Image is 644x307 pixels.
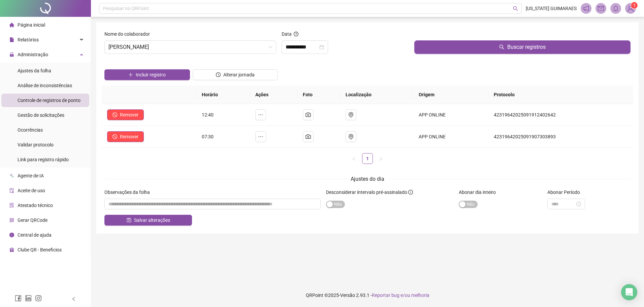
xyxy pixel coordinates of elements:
label: Nome do colaborador [104,30,154,38]
span: Agente de IA [18,173,44,178]
span: Versão [340,293,355,298]
th: Ações [250,86,297,104]
span: 07:30 [202,134,214,139]
span: Relatórios [18,37,39,42]
span: Salvar alterações [134,216,170,224]
span: Aceite de uso [18,188,45,193]
button: Remover [107,131,144,142]
th: Protocolo [488,86,633,104]
span: Ocorrências [18,127,43,133]
span: save [127,218,131,223]
span: Análise de inconsistências [18,83,72,88]
span: qrcode [9,218,14,223]
span: solution [9,203,14,208]
span: Reportar bug e/ou melhoria [372,293,429,298]
span: lock [9,52,14,57]
span: clock-circle [216,72,221,77]
th: Origem [413,86,488,104]
span: left [352,157,356,161]
span: audit [9,188,14,193]
button: left [349,153,359,164]
span: camera [305,112,311,117]
span: Desconsiderar intervalo pré-assinalado [326,190,407,195]
span: info-circle [9,233,14,237]
td: 42319642025091912402642 [488,104,633,126]
span: Link para registro rápido [18,157,69,162]
td: APP ONLINE [413,126,488,148]
button: Remover [107,109,144,120]
span: WILIAM PEREIRA SILVA [108,41,272,54]
footer: QRPoint © 2025 - 2.93.1 - [91,283,644,307]
th: Horário [196,86,250,104]
span: Remover [120,111,138,118]
span: Central de ajuda [18,232,52,238]
span: right [379,157,383,161]
span: stop [112,112,117,117]
span: Incluir registro [136,71,166,78]
span: ellipsis [258,112,263,117]
button: Salvar alterações [104,215,192,226]
span: 1 [633,3,636,8]
span: linkedin [25,295,32,302]
span: environment [348,112,354,117]
th: Localização [340,86,413,104]
td: 42319642025091907303893 [488,126,633,148]
sup: Atualize o seu contato no menu Meus Dados [631,2,638,9]
span: Administração [18,52,48,57]
span: plus [128,72,133,77]
a: 1 [362,153,373,164]
span: ellipsis [258,134,263,139]
span: gift [9,247,14,252]
span: home [9,23,14,27]
th: Foto [297,86,340,104]
span: Gerar QRCode [18,217,47,223]
button: Buscar registros [414,40,631,54]
div: Open Intercom Messenger [621,284,637,300]
span: Controle de registros de ponto [18,98,80,103]
span: Data [282,31,292,37]
span: notification [583,5,589,11]
span: mail [598,5,604,11]
span: search [513,6,518,11]
span: facebook [15,295,22,302]
button: Alterar jornada [193,69,278,80]
span: [US_STATE] GUIMARAES [526,5,577,12]
span: bell [613,5,619,11]
span: instagram [35,295,42,302]
span: Buscar registros [507,43,546,51]
span: info-circle [408,190,413,195]
span: Clube QR - Beneficios [18,247,62,252]
span: 12:40 [202,112,214,117]
span: environment [348,134,354,139]
span: stop [112,134,117,139]
span: file [9,37,14,42]
a: Alterar jornada [193,73,278,78]
span: question-circle [294,32,298,36]
label: Abonar Período [547,189,584,196]
label: Abonar dia inteiro [459,189,500,196]
span: left [71,297,76,301]
span: Remover [120,133,138,140]
li: Página anterior [349,153,359,164]
span: Atestado técnico [18,203,53,208]
span: Ajustes da folha [18,68,51,73]
button: right [376,153,386,164]
span: Validar protocolo [18,142,54,147]
span: search [499,44,505,50]
img: 91297 [625,3,636,13]
td: APP ONLINE [413,104,488,126]
span: camera [305,134,311,139]
li: 1 [362,153,373,164]
span: Alterar jornada [223,71,255,78]
span: Ajustes do dia [351,176,384,182]
button: Incluir registro [104,69,190,80]
li: Próxima página [376,153,386,164]
label: Observações da folha [104,189,154,196]
span: Gestão de solicitações [18,112,64,118]
span: Página inicial [18,22,45,28]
